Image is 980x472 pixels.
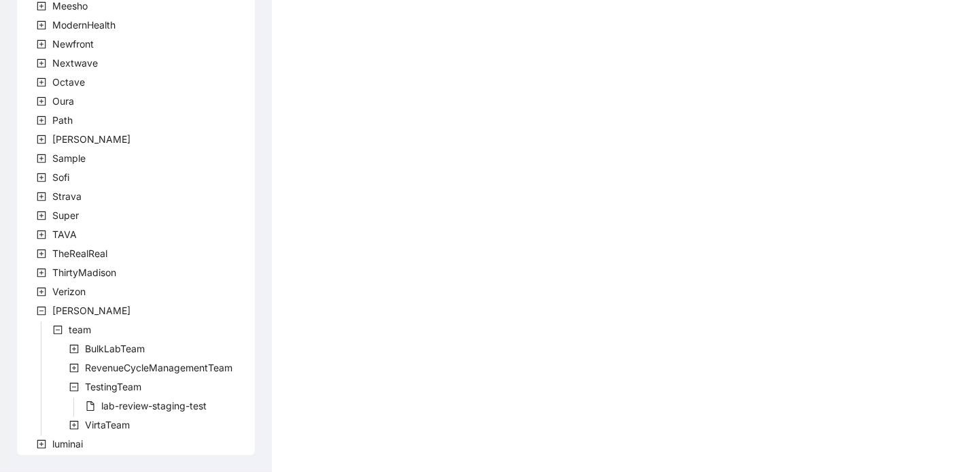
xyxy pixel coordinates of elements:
[50,112,75,129] span: Path
[37,192,46,201] span: plus-square
[50,150,88,167] span: Sample
[50,246,110,262] span: TheRealReal
[66,322,94,338] span: team
[50,169,72,186] span: Sofi
[82,417,133,433] span: VirtaTeam
[86,401,95,411] span: file
[82,379,144,395] span: TestingTeam
[37,173,46,182] span: plus-square
[69,324,91,335] span: team
[85,381,141,392] span: TestingTeam
[52,152,86,164] span: Sample
[37,1,46,11] span: plus-square
[37,287,46,297] span: plus-square
[37,97,46,106] span: plus-square
[52,38,94,50] span: Newfront
[37,306,46,316] span: minus-square
[85,362,232,373] span: RevenueCycleManagementTeam
[85,343,145,354] span: BulkLabTeam
[37,135,46,144] span: plus-square
[53,325,63,335] span: minus-square
[37,39,46,49] span: plus-square
[52,133,130,145] span: [PERSON_NAME]
[50,93,77,109] span: Oura
[69,363,79,373] span: plus-square
[52,114,73,126] span: Path
[50,17,118,33] span: ModernHealth
[50,36,97,52] span: Newfront
[52,229,77,240] span: TAVA
[99,398,209,414] span: lab-review-staging-test
[82,341,147,357] span: BulkLabTeam
[37,78,46,87] span: plus-square
[37,20,46,30] span: plus-square
[101,400,207,411] span: lab-review-staging-test
[37,154,46,163] span: plus-square
[69,344,79,354] span: plus-square
[50,284,88,300] span: Verizon
[37,116,46,125] span: plus-square
[52,438,83,450] span: luminai
[52,76,85,88] span: Octave
[50,303,133,319] span: Virta
[37,211,46,220] span: plus-square
[85,419,130,431] span: VirtaTeam
[50,188,84,205] span: Strava
[52,19,116,31] span: ModernHealth
[50,436,86,452] span: luminai
[52,248,107,259] span: TheRealReal
[69,382,79,392] span: minus-square
[37,439,46,449] span: plus-square
[52,95,74,107] span: Oura
[52,305,130,316] span: [PERSON_NAME]
[52,190,82,202] span: Strava
[37,58,46,68] span: plus-square
[52,209,79,221] span: Super
[82,360,235,376] span: RevenueCycleManagementTeam
[50,226,80,243] span: TAVA
[52,57,98,69] span: Nextwave
[37,249,46,258] span: plus-square
[52,267,116,278] span: ThirtyMadison
[50,207,82,224] span: Super
[50,74,88,90] span: Octave
[69,420,79,430] span: plus-square
[52,286,86,297] span: Verizon
[50,131,133,148] span: Rothman
[52,171,69,183] span: Sofi
[37,230,46,239] span: plus-square
[37,268,46,277] span: plus-square
[50,55,101,71] span: Nextwave
[50,265,119,281] span: ThirtyMadison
